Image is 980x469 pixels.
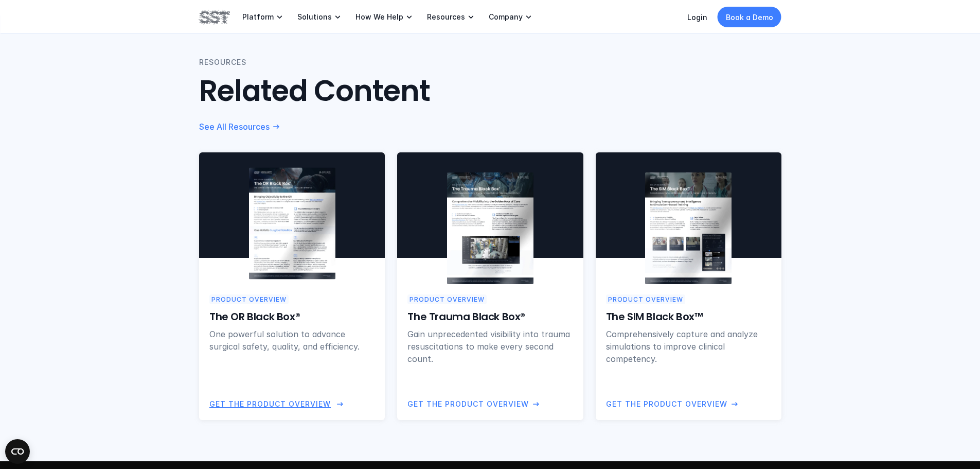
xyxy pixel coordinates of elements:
[409,294,485,304] p: Product Overview
[199,8,230,26] img: SST logo
[199,121,270,132] p: See All Resources
[209,328,375,353] p: One powerful solution to advance surgical safety, quality, and efficiency.
[407,328,573,365] p: Gain unprecedented visibility into trauma resuscitations to make every second count.
[209,309,375,324] h6: The OR Black Box®
[355,12,403,22] p: How We Help
[605,328,771,365] p: Comprehensively capture and analyze simulations to improve clinical competency.
[605,309,771,324] h6: The SIM Black Box™
[718,7,781,27] a: Book a Demo
[407,309,573,324] h6: The Trauma Black Box®
[211,294,287,304] p: Product Overview
[297,12,332,22] p: Solutions
[447,172,533,284] img: Trauma Black Box product overview cover
[608,294,683,304] p: Product Overview
[489,12,523,22] p: Company
[199,121,281,132] a: See All Resources
[199,152,385,420] a: OR Black Box product overview coverProduct OverviewThe OR Black Box®One powerful solution to adva...
[687,13,707,22] a: Login
[199,57,246,68] p: RESOURCES
[5,439,30,464] button: Open CMP widget
[199,74,781,109] h2: Related Content
[645,172,732,284] img: SIM Black Box product overview cover
[605,398,727,410] p: Get the Product Overview
[209,398,331,410] p: Get the Product Overview
[595,152,781,420] a: SIM Black Box product overview coverProduct OverviewThe SIM Black Box™Comprehensively capture and...
[242,12,274,22] p: Platform
[407,398,529,410] p: Get the Product Overview
[248,168,335,280] img: OR Black Box product overview cover
[397,152,583,420] a: Trauma Black Box product overview coverProduct OverviewThe Trauma Black Box®Gain unprecedented vi...
[726,12,773,23] p: Book a Demo
[427,12,465,22] p: Resources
